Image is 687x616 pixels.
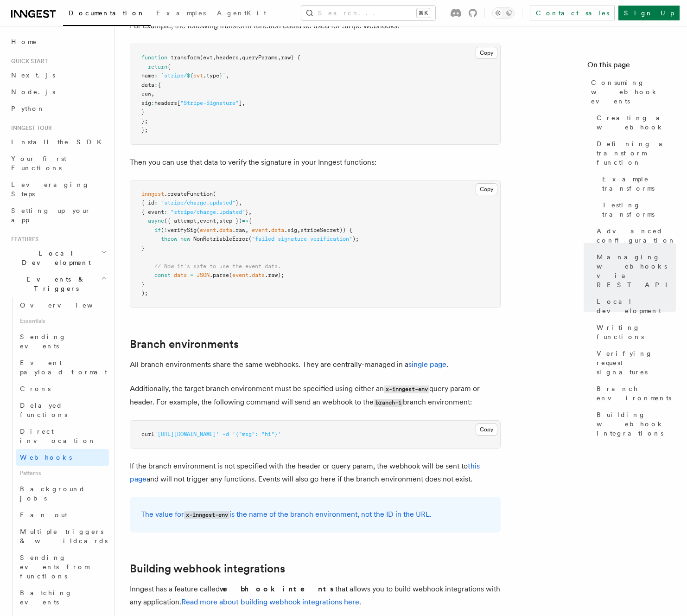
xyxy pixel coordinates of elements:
span: Delayed functions [20,402,67,418]
button: Copy [476,423,497,436]
span: { [167,64,171,70]
span: (evt [200,54,213,61]
a: Fan out [16,507,109,523]
span: Node.js [11,88,55,96]
span: }; [141,127,148,133]
span: function [141,54,167,61]
a: Leveraging Steps [7,176,109,202]
span: step }) [219,218,242,224]
span: : [154,82,158,88]
a: Local development [593,293,676,319]
span: "Stripe-Signature" [180,100,239,106]
span: Next.js [11,71,55,79]
span: '{"msg": "hi"}' [232,431,281,437]
span: Quick start [7,58,48,65]
span: headers[ [154,100,180,106]
a: Overview [16,297,109,314]
span: name [141,72,154,79]
span: Batching events [20,589,72,606]
a: AgentKit [211,3,272,25]
span: ); [352,236,359,242]
span: transform [171,54,200,61]
span: event [200,227,216,233]
span: Event payload format [20,359,107,376]
span: .createFunction [164,191,213,197]
span: Examples [156,9,206,17]
span: ( [161,227,164,233]
button: Events & Triggers [7,271,109,297]
span: Managing webhooks via REST API [597,252,676,289]
p: If the branch environment is not specified with the header or query param, the webhook will be se... [130,460,501,486]
a: Crons [16,380,109,397]
a: Verifying request signatures [593,345,676,380]
span: sig [141,100,151,106]
span: data [271,227,284,233]
a: Example transforms [598,171,676,197]
span: : [164,209,167,215]
span: , [242,100,245,106]
a: Your first Functions [7,150,109,176]
a: Sending events [16,328,109,354]
span: async [148,218,164,224]
span: { [158,82,161,88]
a: Python [7,100,109,117]
span: Fan out [20,511,67,519]
span: } [235,199,239,206]
span: = [190,272,193,278]
span: const [154,272,171,278]
span: Overview [20,302,115,309]
a: Sign Up [618,6,680,20]
span: '[URL][DOMAIN_NAME]' [154,431,219,437]
span: Crons [20,385,51,392]
button: Local Development [7,245,109,271]
span: Events & Triggers [7,275,101,293]
span: Direct invocation [20,428,96,444]
span: , [245,227,248,233]
span: data [141,82,154,88]
span: , [239,199,242,206]
span: ( [213,191,216,197]
span: if [154,227,161,233]
span: .raw); [265,272,284,278]
span: .parse [210,272,229,278]
span: Consuming webhook events [591,78,676,106]
a: Building webhook integrations [593,406,676,442]
a: Branch environments [130,338,239,351]
span: } [141,245,145,251]
span: headers [216,54,239,61]
span: : [154,199,158,206]
a: Branch environments [593,380,676,406]
span: Setting up your app [11,207,91,224]
a: Documentation [63,3,151,26]
span: Documentation [69,9,145,17]
span: new [180,236,190,242]
a: Node.js [7,83,109,100]
span: return [148,64,167,70]
span: { event [141,209,164,215]
span: { [248,218,252,224]
a: Sending events from functions [16,549,109,584]
span: .type [203,72,219,79]
span: } [245,209,248,215]
span: ( [229,272,232,278]
a: Background jobs [16,481,109,507]
a: Testing transforms [598,197,676,223]
span: } [141,109,145,115]
span: Defining a transform function [597,139,676,167]
span: ] [239,100,242,106]
span: verifySig [167,227,197,233]
a: Home [7,33,109,50]
a: Contact sales [530,6,615,20]
p: Inngest has a feature called that allows you to build webhook integrations with any application. . [130,583,501,609]
span: data [174,272,187,278]
span: event [232,272,248,278]
span: raw [141,90,151,97]
span: Webhooks [20,454,72,461]
span: ({ attempt [164,218,197,224]
span: Building webhook integrations [597,410,676,438]
a: Advanced configuration [593,223,676,249]
span: Leveraging Steps [11,181,89,198]
span: : [151,100,154,106]
span: JSON [197,272,210,278]
code: branch-1 [374,399,403,407]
